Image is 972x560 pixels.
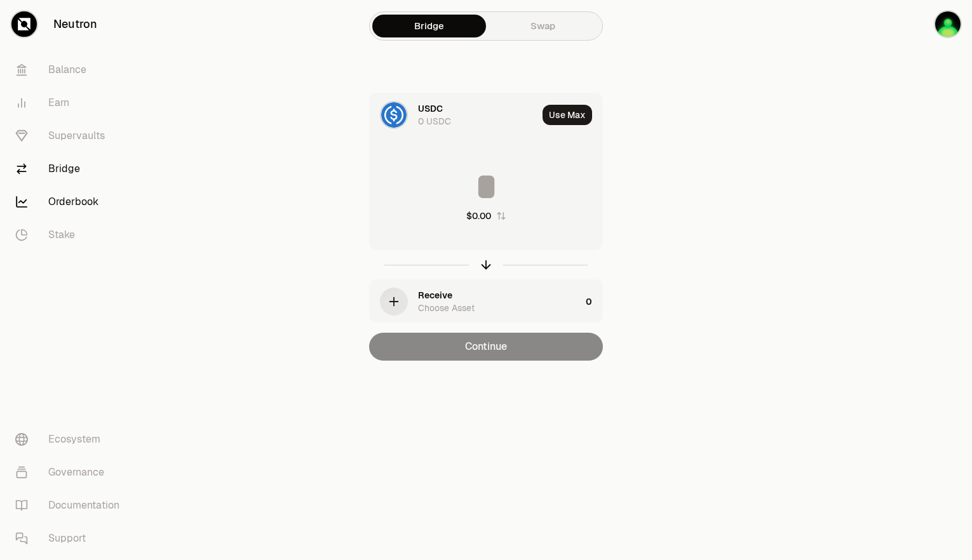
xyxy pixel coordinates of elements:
a: Support [5,522,137,555]
div: Receive [418,289,452,302]
a: Ecosystem [5,423,137,456]
div: USDC [418,102,443,115]
div: 0 USDC [418,115,451,128]
div: $0.00 [466,210,491,222]
div: 0 [586,280,602,323]
a: Orderbook [5,185,137,218]
a: Bridge [5,152,137,185]
img: USDC Logo [381,102,407,128]
a: Swap [486,15,600,37]
div: Choose Asset [418,302,475,314]
button: ReceiveChoose Asset0 [370,280,602,323]
img: KO [935,11,961,37]
a: Bridge [372,15,486,37]
a: Stake [5,218,137,251]
a: Balance [5,53,137,86]
a: Supervaults [5,119,137,152]
a: Earn [5,86,137,119]
button: Use Max [543,105,592,125]
div: USDC LogoUSDC0 USDC [370,93,537,137]
div: ReceiveChoose Asset [370,280,581,323]
a: Governance [5,456,137,489]
button: $0.00 [466,210,506,222]
a: Documentation [5,489,137,522]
